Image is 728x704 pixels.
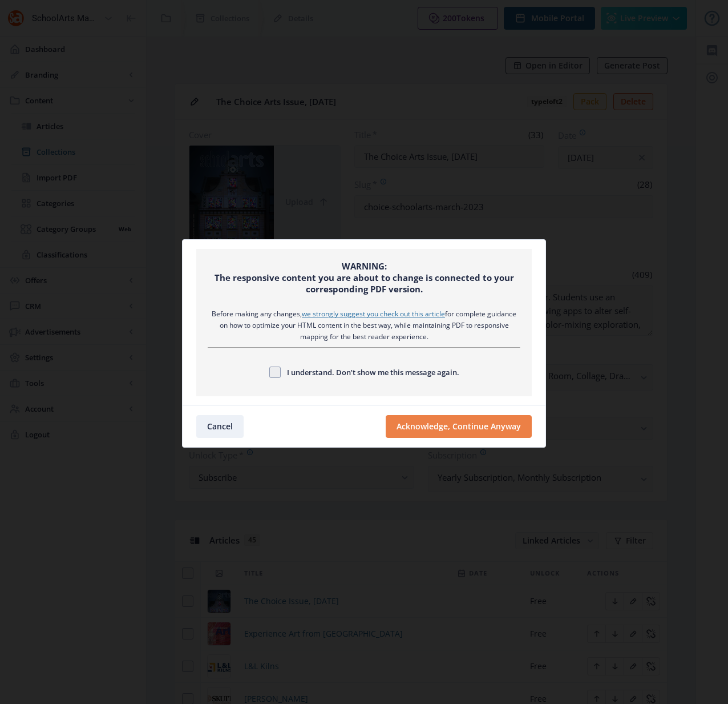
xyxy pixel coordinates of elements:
span: I understand. Don’t show me this message again. [281,365,459,379]
div: WARNING: The responsive content you are about to change is connected to your corresponding PDF ve... [208,260,520,295]
div: Before making any changes, for complete guidance on how to optimize your HTML content in the best... [208,308,520,343]
a: we strongly suggest you check out this article [302,309,445,319]
button: Acknowledge, Continue Anyway [386,415,532,438]
button: Cancel [196,415,244,438]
